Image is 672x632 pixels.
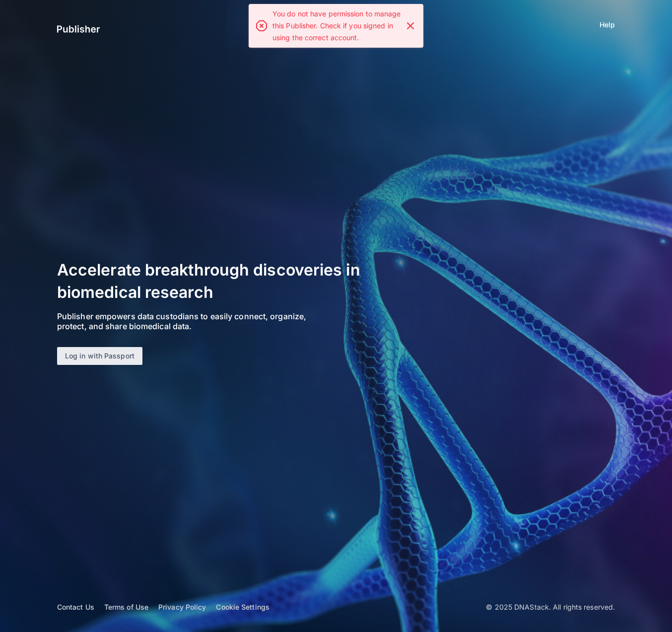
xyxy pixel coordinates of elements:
a: Privacy Policy [158,603,206,611]
img: publisher-logo-white.svg [57,23,100,35]
h1: Accelerate breakthrough discoveries in biomedical research [57,259,380,304]
a: Log in with Passport [57,347,142,365]
a: Cookie Settings [216,603,269,611]
p: Publisher empowers data custodians to easily connect, organize, protect, and share biomedical data. [57,312,313,331]
a: Terms of Use [104,603,148,611]
p: © 2025 DNAStack. All rights reserved. [486,602,615,612]
a: Contact Us [57,603,94,611]
span: You do not have permission to manage this Publisher. Check if you signed in using the correct acc... [272,9,401,42]
a: Help [600,20,615,30]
